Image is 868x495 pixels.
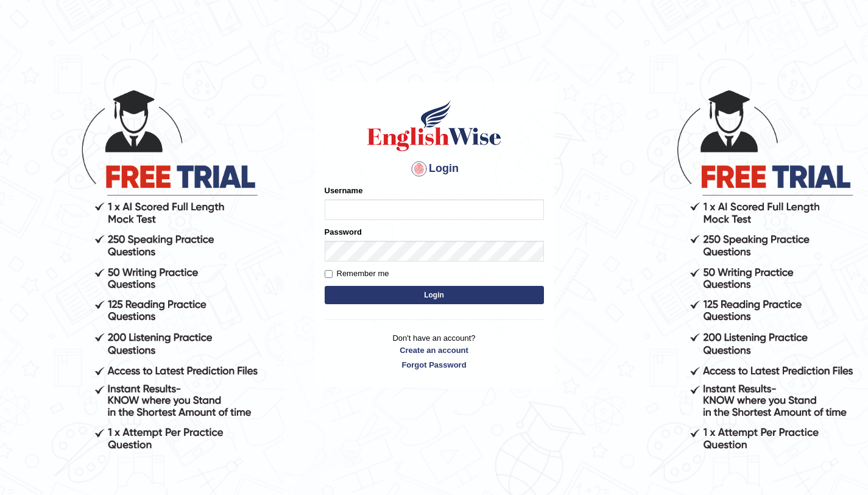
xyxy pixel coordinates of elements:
label: Password [325,226,362,238]
a: Forgot Password [325,359,544,371]
p: Don't have an account? [325,332,544,370]
h4: Login [325,159,544,179]
a: Create an account [325,344,544,356]
input: Remember me [325,270,333,278]
button: Login [325,286,544,304]
img: Logo of English Wise sign in for intelligent practice with AI [365,98,504,153]
label: Username [325,185,363,196]
label: Remember me [325,268,389,280]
